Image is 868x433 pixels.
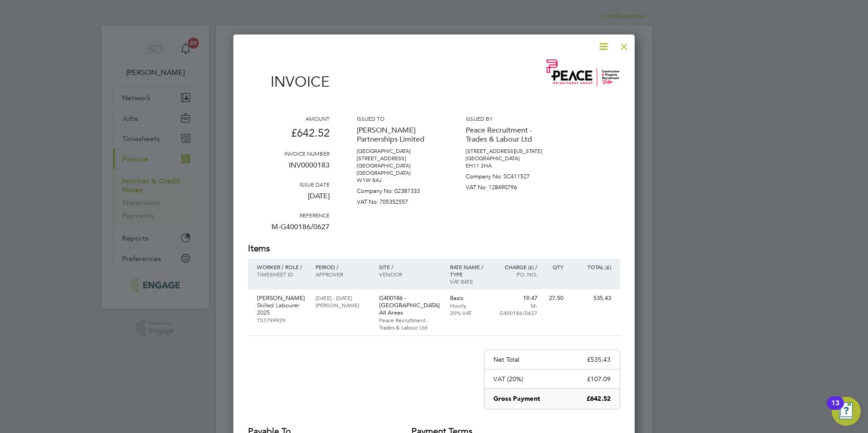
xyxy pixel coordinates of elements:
[493,394,540,403] p: Gross Payment
[316,271,370,278] p: Approver
[547,295,563,302] p: 27.50
[466,148,547,155] p: [STREET_ADDRESS][US_STATE]
[248,115,330,122] h3: Amount
[248,242,620,255] h2: Items
[379,263,441,271] p: Site /
[248,181,330,188] h3: Issue date
[257,316,306,324] p: TS1799929
[547,263,563,271] p: QTY
[379,271,441,278] p: Vendor
[357,177,439,184] p: W1W 8AJ
[572,295,611,302] p: 535.43
[357,115,439,122] h3: Issued to
[572,263,611,271] p: Total (£)
[357,184,439,195] p: Company No: 02387333
[498,271,538,278] p: Po. No.
[466,180,547,191] p: VAT No: 128490796
[316,263,370,271] p: Period /
[466,162,547,169] p: EH11 2HA
[248,219,330,242] p: M-G400186/0627
[493,375,523,383] p: VAT (20%)
[831,403,839,415] div: 13
[498,263,538,271] p: Charge (£) /
[547,59,620,87] img: peacerecruitment-logo-remittance.png
[248,122,330,150] p: £642.52
[450,278,489,285] p: VAT rate
[466,115,547,122] h3: Issued by
[357,155,439,162] p: [STREET_ADDRESS]
[357,162,439,169] p: [GEOGRAPHIC_DATA]
[466,169,547,180] p: Company No: SC411527
[450,309,489,316] p: 20% VAT
[498,295,538,302] p: 19.47
[248,73,330,90] h1: Invoice
[587,394,611,403] p: £642.52
[248,150,330,157] h3: Invoice number
[257,271,306,278] p: Timesheet ID
[257,263,306,271] p: Worker / Role /
[357,122,439,148] p: [PERSON_NAME] Partnerships Limited
[466,155,547,162] p: [GEOGRAPHIC_DATA]
[450,302,489,309] p: Hourly
[493,355,519,364] p: Net Total
[450,263,489,278] p: Rate name / type
[257,302,306,316] p: Skilled Labourer 2025
[257,295,306,302] p: [PERSON_NAME]
[587,375,611,383] p: £107.09
[248,212,330,219] h3: Reference
[316,301,370,309] p: [PERSON_NAME]
[832,397,861,426] button: Open Resource Center, 13 new notifications
[466,122,547,148] p: Peace Recruitment - Trades & Labour Ltd
[587,355,611,364] p: £535.43
[357,169,439,177] p: [GEOGRAPHIC_DATA]
[357,148,439,155] p: [GEOGRAPHIC_DATA]
[316,294,370,301] p: [DATE] - [DATE]
[357,195,439,206] p: VAT No: 705352557
[248,157,330,181] p: INV0000183
[379,316,441,331] p: Peace Recruitment - Trades & Labour Ltd
[248,188,330,212] p: [DATE]
[498,302,538,316] p: M-G400186/0627
[450,295,489,302] p: Basic
[379,295,441,316] p: G400186 - [GEOGRAPHIC_DATA] All Areas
